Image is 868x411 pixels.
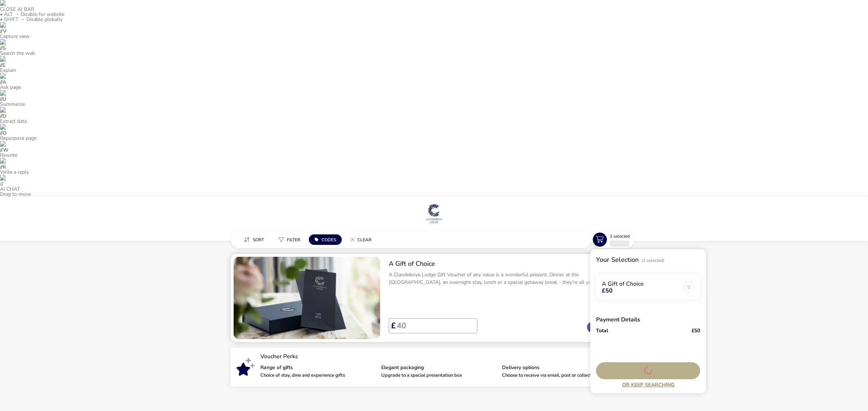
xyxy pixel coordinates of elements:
span: £ [391,322,396,330]
naf-pibe-menu-bar-item: Clear [345,234,380,245]
button: Clear [345,234,377,245]
button: Codes [309,234,342,245]
span: (1 Selected) [642,258,664,263]
p: A Clandeboye Lodge Gift Voucher of any value is a wonderful present. Dinner at the [GEOGRAPHIC_DA... [389,271,631,286]
naf-pibe-menu-bar-item: 1 Selected [591,231,637,248]
p: Delivery options [502,365,617,370]
button: Sort [238,234,270,245]
a: Or Keep Searching [596,382,700,388]
naf-pibe-menu-bar-item: Filter [273,234,309,245]
span: Codes [322,237,336,243]
p: Elegant packaging [381,365,496,370]
span: 1 Selected [610,233,630,239]
h2: Your Selection [596,255,639,264]
span: A Gift of Choice [602,280,644,288]
span: Filter [287,237,300,243]
p: Total [596,328,679,333]
h3: Payment Details [596,311,700,328]
p: Choice of stay, dine and experience gifts [260,373,375,378]
h2: A Gift of Choice [389,260,631,268]
p: Voucher Perks [260,354,623,359]
naf-pibe-menu-bar-item: Sort [238,234,273,245]
span: Sort [253,237,264,243]
input: Voucher Price [396,318,472,333]
span: £50 [602,288,613,294]
a: Main Website [425,203,443,226]
p: Upgrade to a special presentation box [381,373,496,378]
swiper-slide: 1 / 1 [234,257,380,339]
button: Add Voucher [587,321,631,333]
img: Main Website [425,203,443,224]
p: Choose to receive via email, post or collect [502,373,617,378]
span: Clear [357,237,371,243]
button: Filter [273,234,306,245]
p: Range of gifts [260,365,375,370]
naf-pibe-menu-bar-item: Codes [309,234,345,245]
naf-get-fp-price: £50 [692,327,700,334]
button: 1 Selected [591,231,634,248]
